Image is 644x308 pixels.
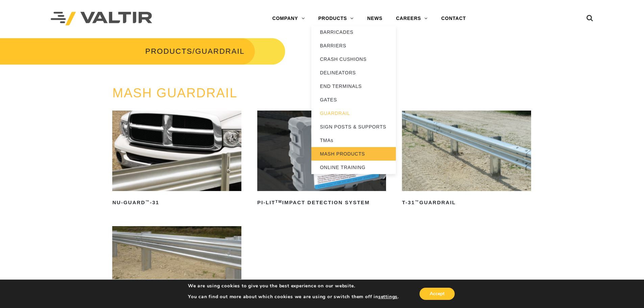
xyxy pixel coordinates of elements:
[415,199,419,204] sup: ™
[311,147,396,161] a: MASH PRODUCTS
[257,197,386,208] h2: PI-LIT Impact Detection System
[257,111,386,208] a: PI-LITTMImpact Detection System
[311,66,396,79] a: DELINEATORS
[378,294,398,300] button: settings
[276,199,282,204] sup: TM
[145,47,192,55] a: PRODUCTS
[311,93,396,106] a: GATES
[145,199,150,204] sup: ™
[311,12,360,25] a: PRODUCTS
[402,111,531,208] a: T-31™Guardrail
[188,283,399,289] p: We are using cookies to give you the best experience on our website.
[434,12,473,25] a: CONTACT
[311,79,396,93] a: END TERMINALS
[420,288,455,300] button: Accept
[311,39,396,52] a: BARRIERS
[402,197,531,208] h2: T-31 Guardrail
[311,52,396,66] a: CRASH CUSHIONS
[265,12,311,25] a: COMPANY
[112,197,241,208] h2: NU-GUARD -31
[112,111,241,208] a: NU-GUARD™-31
[188,294,399,300] p: You can find out more about which cookies we are using or switch them off in .
[311,134,396,147] a: TMAs
[360,12,389,25] a: NEWS
[112,86,237,100] a: MASH GUARDRAIL
[389,12,434,25] a: CAREERS
[51,12,152,26] img: Valtir
[195,47,244,55] span: GUARDRAIL
[311,106,396,120] a: GUARDRAIL
[311,25,396,39] a: BARRICADES
[311,161,396,174] a: ONLINE TRAINING
[311,120,396,134] a: SIGN POSTS & SUPPORTS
